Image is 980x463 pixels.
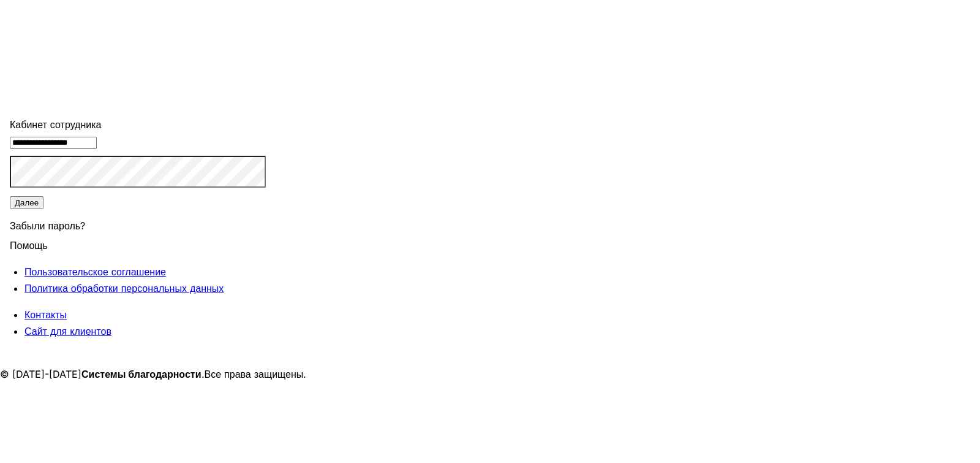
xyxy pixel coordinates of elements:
[24,308,67,321] a: Контакты
[10,117,266,133] div: Кабинет сотрудника
[24,325,111,337] a: Сайт для клиентов
[10,210,266,237] div: Забыли пароль?
[10,232,48,251] span: Помощь
[81,368,202,380] strong: Системы благодарности
[24,266,166,278] a: Пользовательское соглашение
[24,282,224,294] a: Политика обработки персональных данных
[10,196,43,209] button: Далее
[205,368,307,380] span: Все права защищены.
